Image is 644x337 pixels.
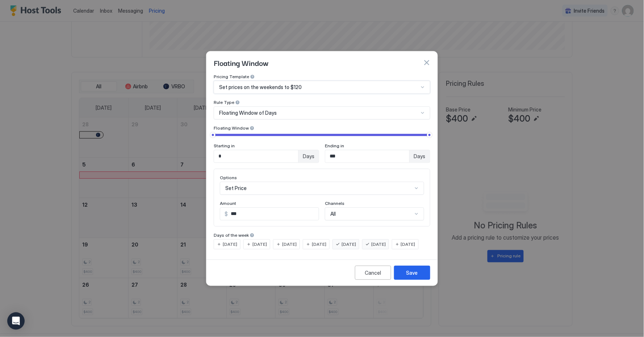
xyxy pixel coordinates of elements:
[252,241,267,248] span: [DATE]
[214,232,249,238] span: Days of the week
[355,266,391,280] button: Cancel
[225,211,228,217] span: $
[401,241,415,248] span: [DATE]
[220,175,237,180] span: Options
[414,153,426,160] span: Days
[223,241,237,248] span: [DATE]
[330,211,336,217] span: All
[214,74,249,79] span: Pricing Template
[225,185,247,191] span: Set Price
[220,201,236,206] span: Amount
[303,153,314,160] span: Days
[406,269,418,277] div: Save
[7,312,25,330] div: Open Intercom Messenger
[312,241,326,248] span: [DATE]
[365,269,381,277] div: Cancel
[394,266,430,280] button: Save
[325,201,344,206] span: Channels
[342,241,356,248] span: [DATE]
[371,241,386,248] span: [DATE]
[282,241,297,248] span: [DATE]
[228,208,319,220] input: Input Field
[214,150,298,163] input: Input Field
[219,110,277,116] span: Floating Window of Days
[214,143,235,148] span: Starting in
[325,150,409,163] input: Input Field
[219,84,302,90] span: Set prices on the weekends to $120
[214,57,268,68] span: Floating Window
[214,125,249,131] span: Floating Window
[214,100,234,105] span: Rule Type
[325,143,344,148] span: Ending in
